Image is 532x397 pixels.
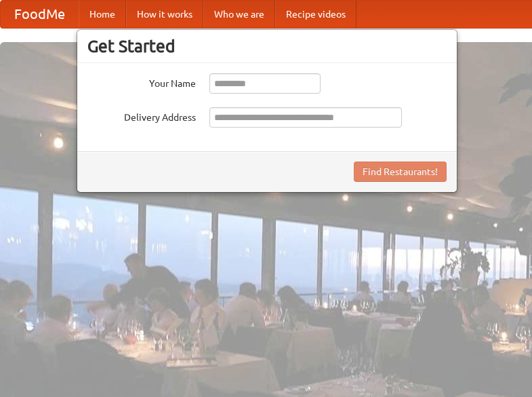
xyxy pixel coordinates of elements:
[87,107,196,124] label: Delivery Address
[1,1,79,28] a: FoodMe
[126,1,203,28] a: How it works
[275,1,356,28] a: Recipe videos
[79,1,126,28] a: Home
[203,1,275,28] a: Who we are
[87,36,447,56] h3: Get Started
[354,162,447,182] button: Find Restaurants!
[87,73,196,90] label: Your Name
